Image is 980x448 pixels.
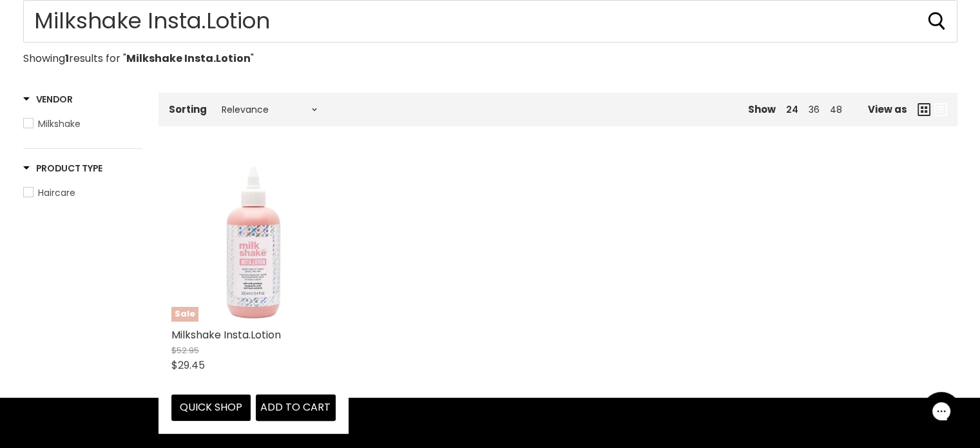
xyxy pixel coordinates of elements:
span: Add to cart [260,400,331,414]
img: Milkshake Insta.Lotion [171,157,336,322]
a: 48 [830,103,842,116]
span: $29.45 [171,358,205,373]
span: View as [868,104,907,115]
iframe: Gorgias live chat messenger [916,387,967,435]
span: Haircare [38,186,75,199]
button: Add to cart [256,394,336,420]
h3: Vendor [23,93,73,106]
strong: 1 [65,51,69,66]
h3: Product Type [23,162,103,175]
span: Show [748,102,776,116]
a: Milkshake Insta.Lotion [171,327,281,342]
a: 24 [786,103,798,116]
button: Search [927,11,947,32]
span: Milkshake [38,117,81,130]
a: Milkshake [23,117,142,131]
button: Quick shop [171,394,251,420]
a: Milkshake Insta.LotionSale [171,157,336,322]
a: Haircare [23,186,142,200]
span: Sale [171,307,198,322]
strong: Milkshake Insta.Lotion [126,51,251,66]
span: $52.95 [171,344,199,356]
label: Sorting [169,104,207,115]
a: 36 [809,103,820,116]
p: Showing results for " " [23,53,957,64]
